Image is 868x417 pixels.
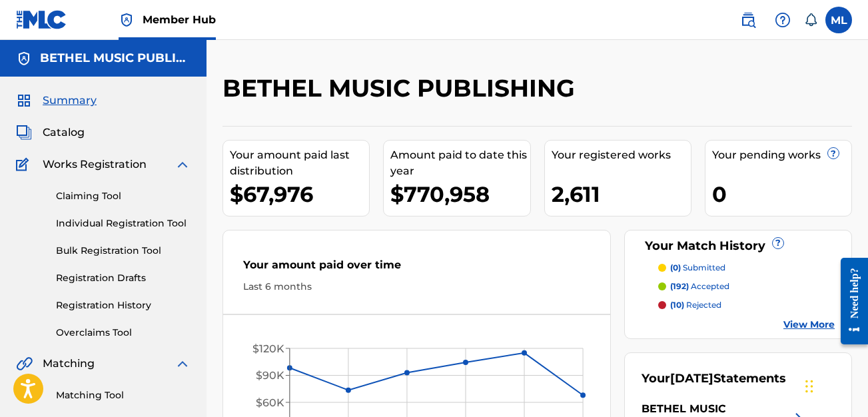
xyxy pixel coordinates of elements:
a: Registration Drafts [56,271,191,285]
span: (10) [670,300,684,310]
div: Your Statements [642,370,786,388]
span: Works Registration [43,157,147,173]
span: Summary [43,93,97,109]
a: SummarySummary [16,93,97,109]
img: expand [175,356,191,372]
div: Your registered works [552,147,691,163]
span: (0) [670,262,681,272]
div: 2,611 [552,179,691,209]
img: expand [175,157,191,173]
span: ? [828,148,839,159]
div: Your Match History [642,237,835,255]
iframe: Chat Widget [801,353,868,417]
div: $67,976 [230,179,369,209]
img: Top Rightsholder [119,12,135,28]
div: Your amount paid last distribution [230,147,369,179]
iframe: Resource Center [831,247,868,354]
div: User Menu [825,7,852,33]
span: Matching [43,356,95,372]
img: Catalog [16,125,32,141]
a: Overclaims Tool [56,326,191,340]
span: ? [773,238,783,248]
h2: BETHEL MUSIC PUBLISHING [222,73,582,103]
div: Amount paid to date this year [390,147,530,179]
tspan: $60K [256,396,284,409]
a: View More [783,318,835,332]
img: MLC Logo [16,10,67,29]
div: Last 6 months [243,280,590,294]
tspan: $120K [252,342,284,355]
img: Accounts [16,51,32,67]
div: Your pending works [712,147,851,163]
div: Drag [805,366,813,406]
div: Notifications [804,13,817,27]
a: CatalogCatalog [16,125,85,141]
a: (0) submitted [658,262,835,274]
span: (192) [670,281,689,291]
img: Summary [16,93,32,109]
img: search [740,12,756,28]
span: Member Hub [143,12,216,27]
img: Matching [16,356,33,372]
div: $770,958 [390,179,530,209]
a: Bulk Registration Tool [56,244,191,258]
a: Individual Registration Tool [56,216,191,230]
div: Help [769,7,796,33]
a: (10) rejected [658,299,835,311]
p: submitted [670,262,725,274]
a: Claiming Tool [56,189,191,203]
div: 0 [712,179,851,209]
a: (192) accepted [658,280,835,292]
img: help [775,12,791,28]
img: Works Registration [16,157,33,173]
p: rejected [670,299,721,311]
div: Your amount paid over time [243,257,590,280]
tspan: $90K [256,369,284,382]
a: Public Search [735,7,761,33]
a: Registration History [56,298,191,312]
span: [DATE] [670,371,713,386]
h5: BETHEL MUSIC PUBLISHING [40,51,191,66]
span: Catalog [43,125,85,141]
a: Matching Tool [56,388,191,402]
p: accepted [670,280,729,292]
